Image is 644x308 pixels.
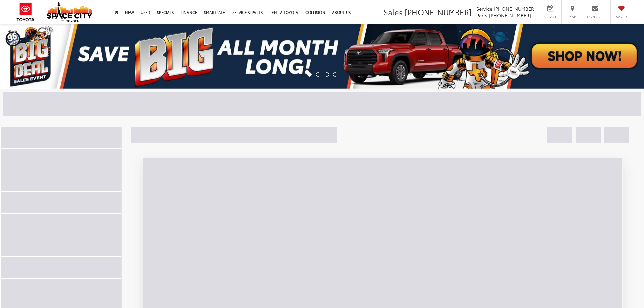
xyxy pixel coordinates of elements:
span: Saved [614,14,629,19]
span: Service [476,5,492,12]
span: Sales [384,6,403,17]
span: [PHONE_NUMBER] [494,5,536,12]
span: [PHONE_NUMBER] [489,12,531,19]
span: Map [565,14,580,19]
span: Parts [476,12,487,19]
span: Contact [587,14,603,19]
img: Space City Toyota [47,1,92,22]
span: [PHONE_NUMBER] [405,6,472,17]
span: Service [543,14,558,19]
